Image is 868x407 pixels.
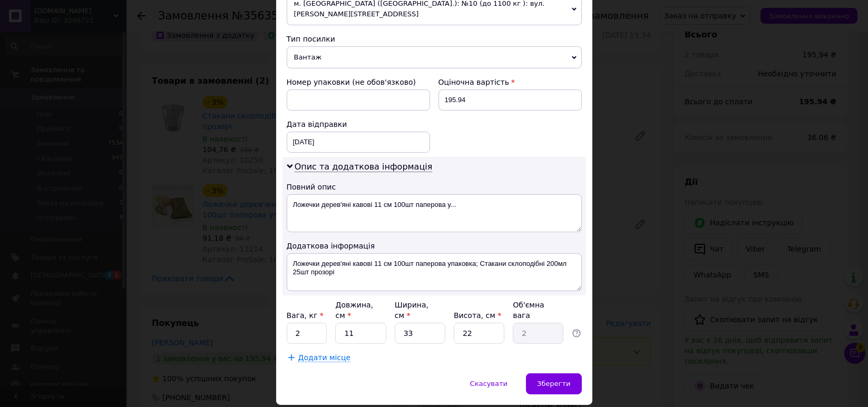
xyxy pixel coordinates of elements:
label: Довжина, см [335,301,373,320]
textarea: Ложечки дерев'яні кавові 11 см 100шт паперова упаковка; Стакани склоподібні 200мл 25шт прозорі [287,253,582,291]
div: Номер упаковки (не обов'язково) [287,77,430,87]
div: Оціночна вартість [438,77,582,87]
span: Скасувати [470,380,508,388]
span: Додати місце [298,353,351,362]
span: Тип посилки [287,35,335,43]
span: Вантаж [287,46,582,68]
label: Вага, кг [287,311,324,320]
label: Ширина, см [395,301,428,320]
div: Додаткова інформація [287,241,582,251]
div: Дата відправки [287,119,430,130]
span: Зберегти [537,380,570,388]
label: Висота, см [454,311,501,320]
span: Опис та додаткова інформація [295,162,433,172]
div: Повний опис [287,182,582,192]
div: Об'ємна вага [513,300,563,321]
textarea: Ложечки дерев'яні кавові 11 см 100шт паперова у... [287,194,582,232]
